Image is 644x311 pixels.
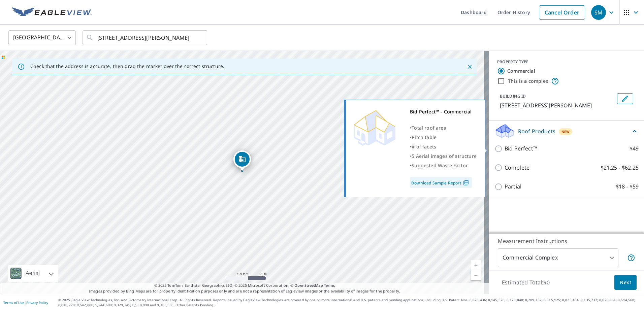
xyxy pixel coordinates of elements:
[505,182,521,191] p: Partial
[412,134,437,140] span: Pitch table
[24,265,42,282] div: Aerial
[471,260,481,270] a: Current Level 18, Zoom In
[3,301,48,305] p: |
[3,300,24,305] a: Terms of Use
[154,283,335,288] span: © 2025 TomTom, Earthstar Geographics SIO, © 2025 Microsoft Corporation, ©
[505,144,537,153] p: Bid Perfect™
[351,107,398,147] img: Premium
[601,164,639,172] p: $21.25 - $62.25
[410,151,477,161] div: •
[500,93,526,99] p: BUILDING ID
[591,5,606,20] div: SM
[498,237,635,245] p: Measurement Instructions
[539,5,585,20] a: Cancel Order
[412,153,477,159] span: 5 Aerial images of structure
[461,180,471,186] img: Pdf Icon
[614,275,637,290] button: Next
[496,275,555,290] p: Estimated Total: $0
[8,28,76,47] div: [GEOGRAPHIC_DATA]
[518,127,555,135] p: Roof Products
[410,161,477,170] div: •
[412,143,436,150] span: # of facets
[497,59,636,65] div: PROPERTY TYPE
[12,7,92,18] img: EV Logo
[508,78,548,84] label: This is a complex
[507,68,535,74] label: Commercial
[97,28,193,47] input: Search by address or latitude-longitude
[58,298,641,308] p: © 2025 Eagle View Technologies, Inc. and Pictometry International Corp. All Rights Reserved. Repo...
[498,248,618,267] div: Commercial Complex
[412,125,446,131] span: Total roof area
[465,62,474,71] button: Close
[324,283,335,288] a: Terms
[494,123,639,139] div: Roof ProductsNew
[410,142,477,151] div: •
[627,254,635,262] span: Each building may require a separate measurement report; if so, your account will be billed per r...
[561,129,570,134] span: New
[410,133,477,142] div: •
[617,93,633,104] button: Edit building 1
[500,101,614,109] p: [STREET_ADDRESS][PERSON_NAME]
[471,270,481,280] a: Current Level 18, Zoom Out
[233,150,251,171] div: Dropped pin, building 1, Commercial property, 1026 S Jackson St Louisville, KY 40203
[410,107,477,116] div: Bid Perfect™ - Commercial
[620,278,631,287] span: Next
[26,300,48,305] a: Privacy Policy
[8,265,58,282] div: Aerial
[410,123,477,133] div: •
[616,182,639,191] p: $18 - $59
[410,177,472,188] a: Download Sample Report
[294,283,323,288] a: OpenStreetMap
[630,144,639,153] p: $49
[505,164,529,172] p: Complete
[412,162,468,169] span: Suggested Waste Factor
[30,63,224,69] p: Check that the address is accurate, then drag the marker over the correct structure.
